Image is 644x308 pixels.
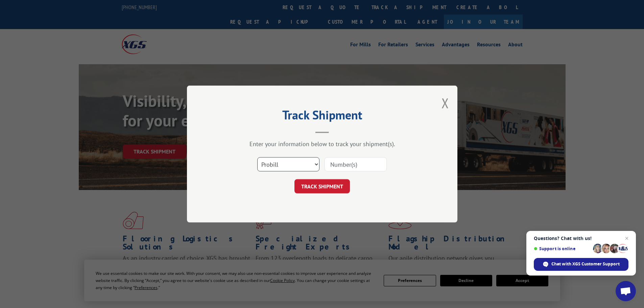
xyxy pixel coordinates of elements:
[623,234,631,242] span: Close chat
[534,236,628,241] span: Questions? Chat with us!
[442,94,449,112] button: Close modal
[325,157,387,171] input: Number(s)
[534,246,591,251] span: Support is online
[551,261,620,267] span: Chat with XGS Customer Support
[221,140,424,148] div: Enter your information below to track your shipment(s).
[616,281,636,301] div: Open chat
[221,110,424,123] h2: Track Shipment
[534,258,628,271] div: Chat with XGS Customer Support
[294,179,350,193] button: TRACK SHIPMENT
